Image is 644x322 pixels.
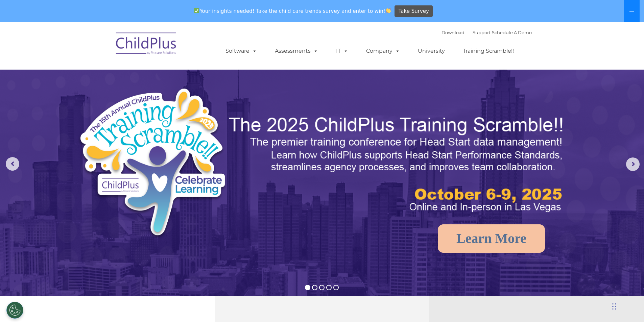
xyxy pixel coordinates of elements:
a: Assessments [268,44,325,58]
a: Take Survey [395,5,433,17]
a: Training Scramble!! [456,44,521,58]
span: Take Survey [399,5,429,17]
a: Download [442,30,464,35]
iframe: Chat Widget [533,249,644,322]
img: ChildPlus by Procare Solutions [113,28,180,61]
a: Company [359,44,407,58]
button: Cookies Settings [6,302,23,319]
a: University [411,44,452,58]
div: Drag [612,296,616,317]
a: Schedule A Demo [492,30,532,35]
span: Phone number [94,72,123,77]
img: 👏 [386,8,391,13]
span: Last name [94,45,115,50]
a: IT [329,44,355,58]
img: ✅ [194,8,199,13]
a: Learn More [438,224,545,253]
span: Your insights needed! Take the child care trends survey and enter to win! [191,4,394,18]
font: | [442,30,532,35]
a: Support [473,30,491,35]
a: Software [219,44,264,58]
